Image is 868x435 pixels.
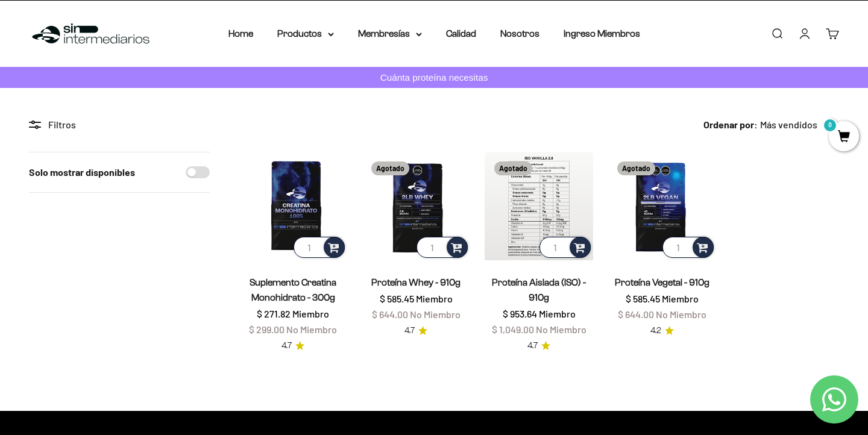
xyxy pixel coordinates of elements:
[650,324,674,337] a: 4.24.2 de 5.0 estrellas
[281,339,292,352] span: 4.7
[29,117,210,133] div: Filtros
[492,324,534,335] span: $ 1,049.00
[404,324,427,337] a: 4.74.7 de 5.0 estrellas
[656,308,706,320] span: No Miembro
[281,339,304,352] a: 4.74.7 de 5.0 estrellas
[446,28,476,39] a: Calidad
[292,308,329,319] span: Miembro
[404,324,415,337] span: 4.7
[228,28,253,39] a: Home
[410,308,461,320] span: No Miembro
[615,277,709,287] a: Proteína Vegetal - 910g
[257,308,291,319] span: $ 271.82
[527,339,538,352] span: 4.7
[662,293,699,304] span: Miembro
[250,277,336,302] a: Suplemento Creatina Monohidrato - 300g
[371,277,461,287] a: Proteína Whey - 910g
[760,117,817,133] span: Más vendidos
[527,339,550,352] a: 4.74.7 de 5.0 estrellas
[503,308,537,319] span: $ 953.64
[626,293,660,304] span: $ 585.45
[536,324,587,335] span: No Miembro
[377,70,491,85] p: Cuánta proteína necesitas
[703,117,758,133] span: Ordenar por:
[492,277,586,302] a: Proteína Aislada (ISO) - 910g
[380,293,414,304] span: $ 585.45
[416,293,453,304] span: Miembro
[286,324,337,335] span: No Miembro
[760,117,839,133] button: Más vendidos
[372,308,408,320] span: $ 644.00
[277,26,334,42] summary: Productos
[823,118,837,133] mark: 0
[539,308,576,319] span: Miembro
[249,324,285,335] span: $ 299.00
[829,131,859,144] a: 0
[500,28,539,39] a: Nosotros
[564,28,640,39] a: Ingreso Miembros
[650,324,661,337] span: 4.2
[618,308,654,320] span: $ 644.00
[358,26,422,42] summary: Membresías
[29,164,135,180] label: Solo mostrar disponibles
[485,152,593,260] img: Proteína Aislada (ISO) - 910g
